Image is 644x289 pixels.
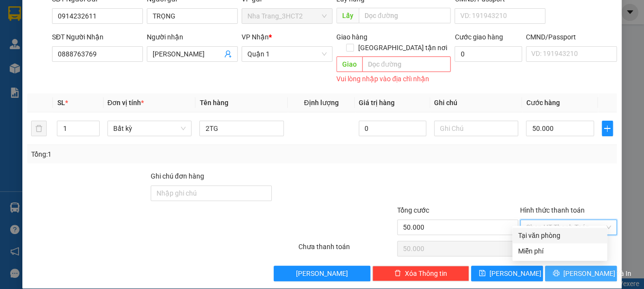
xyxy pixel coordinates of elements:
[12,63,53,126] b: Phương Nam Express
[31,149,249,160] div: Tổng: 1
[471,266,543,281] button: save[PERSON_NAME]
[57,99,65,107] span: SL
[199,121,284,136] input: VD: Bàn, Ghế
[526,32,617,42] div: CMND/Passport
[336,56,362,72] span: Giao
[518,230,601,241] div: Tại văn phòng
[520,206,585,214] label: Hình thức thanh toán
[82,46,134,58] li: (c) 2017
[430,93,522,112] th: Ghi chú
[199,99,228,107] span: Tên hàng
[397,206,429,214] span: Tổng cước
[362,56,451,72] input: Dọc đường
[602,125,612,132] span: plus
[359,99,395,107] span: Giá trị hàng
[526,99,559,107] span: Cước hàng
[553,270,559,277] span: printer
[602,121,613,136] button: plus
[105,12,129,36] img: logo.jpg
[31,121,47,136] button: delete
[151,185,272,201] input: Ghi chú đơn hàng
[242,33,269,41] span: VP Nhận
[52,32,143,42] div: SĐT Người Nhận
[274,266,370,281] button: [PERSON_NAME]
[354,42,451,53] span: [GEOGRAPHIC_DATA] tận nơi
[60,14,96,60] b: Gửi khách hàng
[304,99,338,107] span: Định lượng
[359,121,426,136] input: 0
[247,9,327,23] span: Nha Trang_3HCT2
[563,268,631,279] span: [PERSON_NAME] và In
[224,50,232,58] span: user-add
[151,172,204,180] label: Ghi chú đơn hàng
[454,33,503,41] label: Cước giao hàng
[147,32,238,42] div: Người nhận
[405,268,447,279] span: Xóa Thông tin
[82,37,134,45] b: [DOMAIN_NAME]
[247,47,327,61] span: Quận 1
[372,266,469,281] button: deleteXóa Thông tin
[394,270,401,277] span: delete
[336,33,367,41] span: Giao hàng
[107,99,144,107] span: Đơn vị tính
[297,241,396,258] div: Chưa thanh toán
[434,121,519,136] input: Ghi Chú
[454,46,522,62] input: Cước giao hàng
[479,270,486,277] span: save
[489,268,541,279] span: [PERSON_NAME]
[545,266,617,281] button: printer[PERSON_NAME] và In
[336,73,451,85] div: Vui lòng nhập vào địa chỉ nhận
[336,8,359,23] span: Lấy
[359,8,451,23] input: Dọc đường
[518,246,601,256] div: Miễn phí
[296,268,348,279] span: [PERSON_NAME]
[113,121,186,136] span: Bất kỳ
